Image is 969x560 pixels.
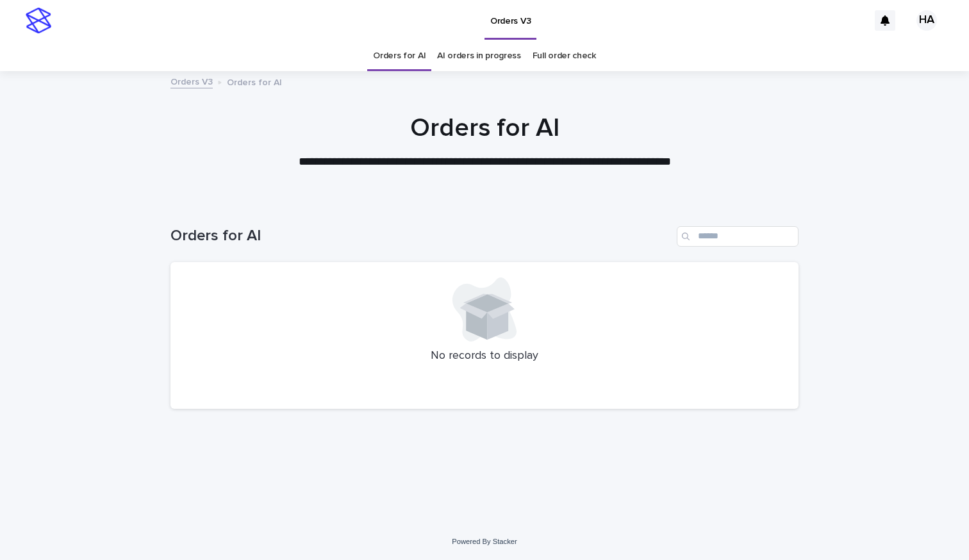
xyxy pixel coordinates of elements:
div: HA [916,10,937,31]
input: Search [677,226,799,247]
h1: Orders for AI [170,113,799,144]
a: AI orders in progress [437,41,521,71]
a: Powered By Stacker [452,538,517,545]
p: Orders for AI [227,74,282,88]
a: Full order check [533,41,596,71]
img: stacker-logo-s-only.png [26,8,51,33]
a: Orders for AI [373,41,426,71]
p: No records to display [186,349,783,363]
a: Orders V3 [170,74,213,88]
h1: Orders for AI [170,227,672,245]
